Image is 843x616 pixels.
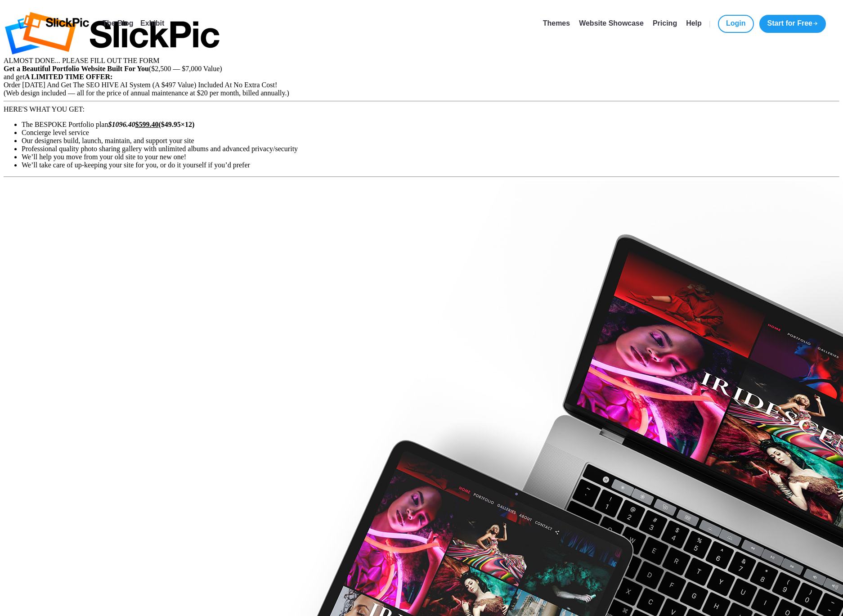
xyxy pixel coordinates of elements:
[4,89,839,97] div: (Web design included — all for the price of annual maintenance at $20 per month, billed annually.)
[4,65,149,72] b: Get a Beautiful Portfolio Website Built For You
[149,65,222,72] span: ($2,500 — $7,000 Value)
[4,57,839,65] div: ALMOST DONE... PLEASE FILL OUT THE FORM
[22,129,839,137] li: Concierge level service
[22,121,839,129] li: The BESPOKE Portfolio plan
[25,73,113,81] b: A LIMITED TIME OFFER:
[22,153,839,161] li: We’ll help you move from your old site to your new one!
[22,161,839,169] li: We’ll take care of up-keeping your site for you, or do it yourself if you’d prefer
[22,137,839,145] li: Our designers build, launch, maintain, and support your site
[158,121,194,128] span: ($49.95×12)
[4,81,839,89] div: Order [DATE] And Get The SEO HIVE AI System (A $497 Value) Included At No Extra Cost!
[135,121,158,128] u: $599.40
[108,121,135,128] i: $1096.40
[4,73,25,81] span: and get
[4,105,839,113] div: HERE'S WHAT YOU GET:
[22,145,839,153] li: Professional quality photo sharing gallery with unlimited albums and advanced privacy/security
